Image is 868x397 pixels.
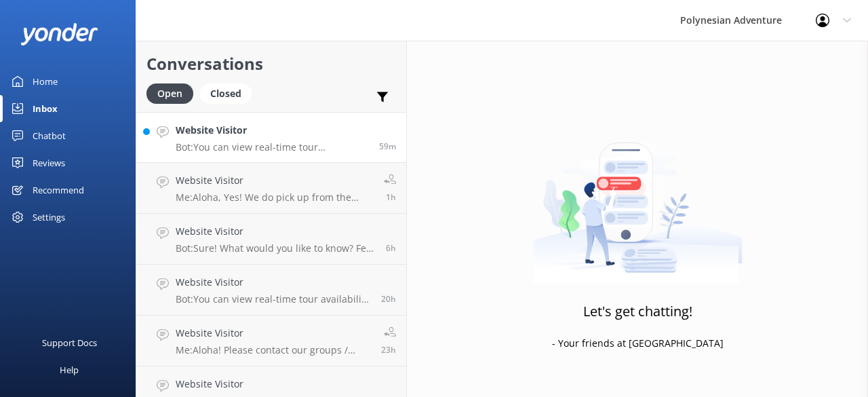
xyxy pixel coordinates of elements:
div: Recommend [33,176,84,204]
p: Bot: Sure! What would you like to know? Feel free to ask about tour details, availability, pickup... [176,242,376,254]
div: Support Docs [42,329,97,356]
span: Sep 02 2025 05:01pm (UTC -10:00) Pacific/Honolulu [381,293,396,305]
span: Sep 03 2025 06:54am (UTC -10:00) Pacific/Honolulu [386,242,396,254]
h4: Website Visitor [176,377,376,392]
a: Website VisitorBot:You can view real-time tour availability and book your Polynesian Adventure on... [136,265,406,316]
a: Closed [200,86,258,100]
div: Settings [33,204,65,231]
img: artwork of a man stealing a conversation from at giant smartphone [533,114,743,284]
p: Bot: You can view real-time tour availability and book your Polynesian Adventure online at [URL][... [176,293,371,305]
div: Closed [200,83,252,104]
a: Website VisitorMe:Aloha, Yes! We do pick up from the [GEOGRAPHIC_DATA]1h [136,163,406,214]
div: Chatbot [33,122,66,149]
span: Sep 02 2025 02:30pm (UTC -10:00) Pacific/Honolulu [381,344,396,356]
a: Website VisitorBot:You can view real-time tour availability and book your Polynesian Adventure on... [136,112,406,163]
div: Inbox [33,95,58,122]
p: Me: Aloha! Please contact our groups / charter department for better assistance with your request... [176,344,371,356]
a: Open [146,86,200,100]
h4: Website Visitor [176,224,376,239]
a: Website VisitorBot:Sure! What would you like to know? Feel free to ask about tour details, availa... [136,214,406,265]
a: Website VisitorMe:Aloha! Please contact our groups / charter department for better assistance wit... [136,316,406,366]
h4: Website Visitor [176,275,371,290]
p: Bot: You can view real-time tour availability and book your Polynesian Adventure online at [URL][... [176,141,369,153]
div: Home [33,68,58,95]
div: Help [60,356,79,383]
span: Sep 03 2025 12:08pm (UTC -10:00) Pacific/Honolulu [386,191,396,203]
img: yonder-white-logo.png [20,23,98,45]
p: - Your friends at [GEOGRAPHIC_DATA] [552,336,724,351]
h3: Let's get chatting! [583,301,692,322]
h4: Website Visitor [176,123,369,138]
h2: Conversations [146,51,396,77]
span: Sep 03 2025 12:53pm (UTC -10:00) Pacific/Honolulu [379,140,396,152]
h4: Website Visitor [176,326,371,341]
div: Open [146,83,193,104]
div: Reviews [33,149,65,176]
p: Me: Aloha, Yes! We do pick up from the [GEOGRAPHIC_DATA] [176,191,374,204]
h4: Website Visitor [176,173,374,188]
